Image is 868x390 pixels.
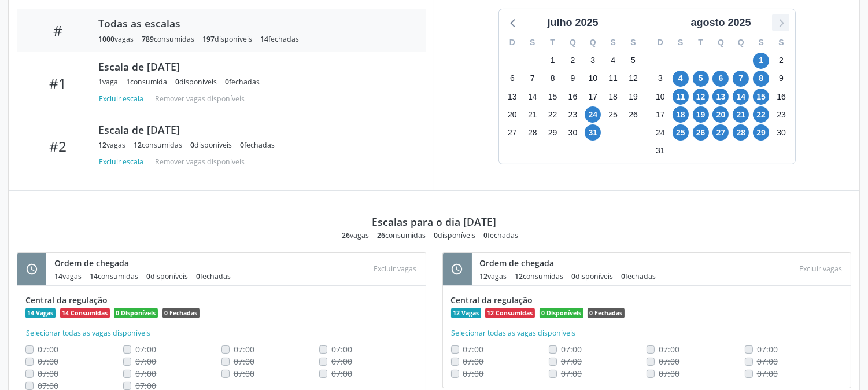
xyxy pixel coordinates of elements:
span: 26 [377,230,385,240]
span: 0 [190,140,194,150]
span: segunda-feira, 21 de julho de 2025 [525,106,541,123]
span: 12 Vagas [451,308,481,318]
span: quarta-feira, 27 de agosto de 2025 [712,124,729,141]
div: consumidas [515,271,564,281]
span: segunda-feira, 4 de agosto de 2025 [673,71,689,87]
span: quarta-feira, 20 de agosto de 2025 [712,106,729,123]
button: Selecionar todas as vagas disponíveis [25,328,151,339]
span: Não é possivel realocar uma vaga consumida [659,368,679,379]
button: Excluir escala [98,91,148,106]
div: Q [563,34,583,51]
span: 0 [175,77,179,87]
span: 12 [515,271,523,281]
div: fechadas [196,271,231,281]
span: terça-feira, 1 de julho de 2025 [545,53,561,69]
span: terça-feira, 12 de agosto de 2025 [693,89,709,105]
span: Não é possivel realocar uma vaga consumida [659,344,679,355]
span: quinta-feira, 31 de julho de 2025 [585,124,601,141]
span: 0 Fechadas [588,308,625,318]
div: Escala de [DATE] [98,60,409,73]
span: quinta-feira, 14 de agosto de 2025 [733,89,749,105]
div: consumidas [377,230,426,240]
div: vagas [342,230,369,240]
span: 14 [260,34,268,44]
span: segunda-feira, 25 de agosto de 2025 [673,124,689,141]
div: julho 2025 [542,15,603,31]
span: sábado, 5 de julho de 2025 [625,53,641,69]
span: quarta-feira, 6 de agosto de 2025 [712,71,729,87]
span: 14 Consumidas [60,308,110,318]
div: vagas [480,271,507,281]
span: 0 [622,271,626,281]
div: Todas as escalas [98,17,409,30]
span: 0 Disponíveis [114,308,158,318]
span: sexta-feira, 25 de julho de 2025 [605,106,621,123]
span: 1 [126,77,130,87]
button: Selecionar todas as vagas disponíveis [451,328,577,339]
span: sábado, 12 de julho de 2025 [625,71,641,87]
span: terça-feira, 26 de agosto de 2025 [693,124,709,141]
span: 0 [196,271,200,281]
span: Não é possivel realocar uma vaga consumida [463,344,484,355]
span: quinta-feira, 10 de julho de 2025 [585,71,601,87]
span: quinta-feira, 24 de julho de 2025 [585,106,601,123]
span: 14 Vagas [25,308,56,318]
span: segunda-feira, 14 de julho de 2025 [525,89,541,105]
span: Não é possivel realocar uma vaga consumida [463,368,484,379]
span: segunda-feira, 7 de julho de 2025 [525,71,541,87]
div: fechadas [622,271,656,281]
span: Não é possivel realocar uma vaga consumida [331,356,352,367]
span: segunda-feira, 11 de agosto de 2025 [673,89,689,105]
span: sexta-feira, 4 de julho de 2025 [605,53,621,69]
span: Não é possivel realocar uma vaga consumida [135,356,156,367]
span: Não é possivel realocar uma vaga consumida [463,356,484,367]
span: 14 [54,271,62,281]
i: schedule [25,263,38,275]
span: 0 [146,271,150,281]
span: domingo, 24 de agosto de 2025 [652,124,668,141]
span: 14 [90,271,98,281]
span: Não é possivel realocar uma vaga consumida [757,368,778,379]
span: sábado, 26 de julho de 2025 [625,106,641,123]
span: 12 [134,140,142,150]
span: domingo, 27 de julho de 2025 [504,124,520,141]
div: vaga [98,77,118,87]
span: domingo, 31 de agosto de 2025 [652,143,668,159]
span: 0 [225,77,229,87]
div: T [690,34,711,51]
div: Escalas para o dia [DATE] [372,215,496,228]
span: sábado, 30 de agosto de 2025 [773,124,789,141]
span: 0 [572,271,576,281]
span: Não é possivel realocar uma vaga consumida [234,344,254,355]
div: Escolha as vagas para excluir [370,261,422,277]
span: segunda-feira, 28 de julho de 2025 [525,124,541,141]
span: 0 Disponíveis [540,308,583,318]
span: Não é possivel realocar uma vaga consumida [561,368,582,379]
div: disponíveis [190,140,232,150]
span: domingo, 6 de julho de 2025 [504,71,520,87]
span: Não é possivel realocar uma vaga consumida [757,356,778,367]
div: Central da regulação [451,294,843,306]
span: Não é possivel realocar uma vaga consumida [757,344,778,355]
span: terça-feira, 22 de julho de 2025 [545,106,561,123]
span: quarta-feira, 9 de julho de 2025 [564,71,581,87]
span: quarta-feira, 16 de julho de 2025 [564,89,581,105]
div: S [522,34,542,51]
div: Q [583,34,603,51]
span: sexta-feira, 11 de julho de 2025 [605,71,621,87]
span: sábado, 16 de agosto de 2025 [773,89,789,105]
div: Escolha as vagas para excluir [795,261,847,277]
div: fechadas [240,140,275,150]
span: Não é possivel realocar uma vaga consumida [331,368,352,379]
div: consumidas [90,271,138,281]
div: Ordem de chegada [54,257,239,269]
div: #2 [25,138,90,154]
button: Excluir escala [98,154,148,170]
span: domingo, 13 de julho de 2025 [504,89,520,105]
span: domingo, 10 de agosto de 2025 [652,89,668,105]
div: consumidas [134,140,182,150]
span: 12 Consumidas [485,308,535,318]
div: #1 [25,75,90,91]
div: Q [711,34,731,51]
div: disponíveis [572,271,614,281]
